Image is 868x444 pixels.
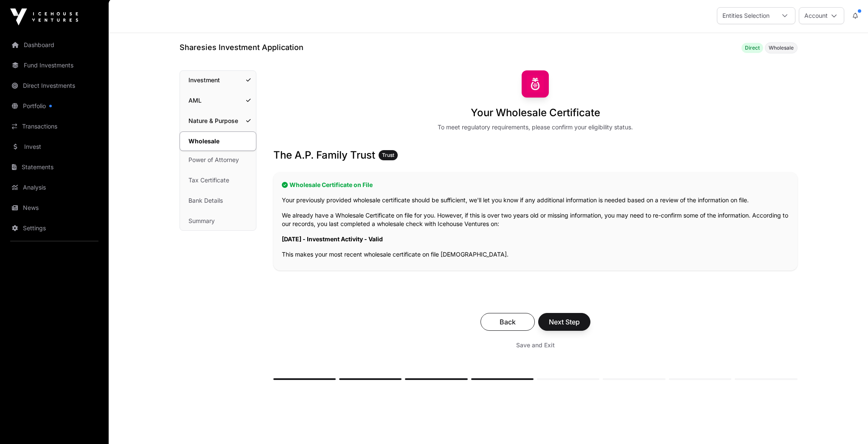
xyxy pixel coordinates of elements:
span: Save and Exit [516,341,555,349]
a: Nature & Purpose [180,112,256,130]
p: We already have a Wholesale Certificate on file for you. However, if this is over two years old o... [282,211,789,228]
p: This makes your most recent wholesale certificate on file [DEMOGRAPHIC_DATA]. [282,250,789,259]
a: Fund Investments [7,56,102,75]
a: Power of Attorney [180,151,256,169]
a: Tax Certificate [180,171,256,190]
h1: Sharesies Investment Application [180,42,303,53]
div: To meet regulatory requirements, please confirm your eligibility status. [438,123,633,131]
a: Analysis [7,178,102,197]
span: Back [491,317,524,327]
h1: Your Wholesale Certificate [471,106,600,120]
div: Entities Selection [717,8,775,24]
span: Direct [745,45,760,51]
a: Direct Investments [7,76,102,95]
button: Account [799,7,844,24]
p: [DATE] - Investment Activity - Valid [282,235,789,243]
span: Next Step [549,317,580,327]
h2: Wholesale Certificate on File [282,181,789,189]
h3: The A.P. Family Trust [273,148,798,162]
button: Next Step [538,313,590,331]
p: Your previously provided wholesale certificate should be sufficient, we'll let you know if any ad... [282,196,789,204]
a: News [7,198,102,217]
a: Summary [180,212,256,230]
a: Bank Details [180,191,256,210]
a: Dashboard [7,36,102,54]
span: Wholesale [769,45,794,51]
img: Icehouse Ventures Logo [10,8,78,25]
a: Wholesale [180,131,256,151]
a: Statements [7,158,102,176]
span: Trust [382,152,394,159]
a: Settings [7,219,102,237]
a: Investment [180,71,256,89]
button: Save and Exit [506,338,565,353]
img: Sharesies [522,70,549,98]
a: Portfolio [7,97,102,115]
iframe: Chat Widget [826,403,868,444]
a: Transactions [7,117,102,136]
a: AML [180,91,256,110]
a: Invest [7,137,102,156]
button: Back [480,313,535,331]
